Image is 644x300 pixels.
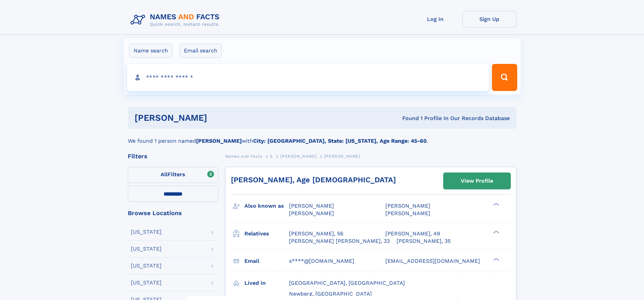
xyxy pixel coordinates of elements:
[231,176,396,184] a: [PERSON_NAME], Age [DEMOGRAPHIC_DATA]
[244,200,289,212] h3: Also known as
[244,255,289,267] h3: Email
[131,229,162,235] div: [US_STATE]
[461,173,493,189] div: View Profile
[385,203,430,209] span: [PERSON_NAME]
[289,203,334,209] span: [PERSON_NAME]
[289,237,390,245] a: [PERSON_NAME] [PERSON_NAME], 33
[180,44,222,58] label: Email search
[444,173,510,189] a: View Profile
[131,246,162,252] div: [US_STATE]
[492,64,517,91] button: Search Button
[385,258,480,264] span: [EMAIL_ADDRESS][DOMAIN_NAME]
[462,11,517,27] a: Sign Up
[225,152,262,160] a: Names and Facts
[280,154,316,159] span: [PERSON_NAME]
[492,257,500,261] div: ❯
[385,230,440,237] a: [PERSON_NAME], 49
[129,44,172,58] label: Name search
[289,291,372,297] span: Newberg, [GEOGRAPHIC_DATA]
[128,210,218,216] div: Browse Locations
[270,152,273,160] a: S
[196,138,242,144] b: [PERSON_NAME]
[280,152,316,160] a: [PERSON_NAME]
[131,263,162,269] div: [US_STATE]
[131,280,162,285] div: [US_STATE]
[324,154,360,159] span: [PERSON_NAME]
[244,277,289,289] h3: Lived in
[289,210,334,216] span: [PERSON_NAME]
[244,228,289,239] h3: Relatives
[492,230,500,234] div: ❯
[385,210,430,216] span: [PERSON_NAME]
[492,202,500,207] div: ❯
[253,138,427,144] b: City: [GEOGRAPHIC_DATA], State: [US_STATE], Age Range: 45-60
[127,64,489,91] input: search input
[289,280,405,286] span: [GEOGRAPHIC_DATA], [GEOGRAPHIC_DATA]
[128,129,517,145] div: We found 1 person named with .
[128,167,218,183] label: Filters
[397,237,451,245] a: [PERSON_NAME], 35
[128,153,218,159] div: Filters
[305,115,510,122] div: Found 1 Profile In Our Records Database
[135,114,305,122] h1: [PERSON_NAME]
[161,171,168,178] span: All
[128,11,225,29] img: Logo Names and Facts
[408,11,462,27] a: Log In
[270,154,273,159] span: S
[289,230,343,237] a: [PERSON_NAME], 56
